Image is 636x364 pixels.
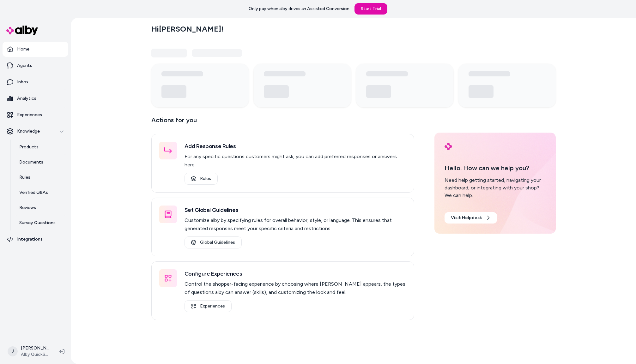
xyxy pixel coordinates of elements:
[185,280,406,296] p: Control the shopper-facing experience by choosing where [PERSON_NAME] appears, the types of quest...
[3,124,68,139] button: Knowledge
[8,346,18,356] span: J
[185,152,406,169] p: For any specific questions customers might ask, you can add preferred responses or answers here.
[19,174,30,181] p: Rules
[3,75,68,90] a: Inbox
[185,173,218,185] a: Rules
[17,112,42,118] p: Experiences
[19,189,48,196] p: Verified Q&As
[3,42,68,57] a: Home
[13,215,68,230] a: Survey Questions
[17,79,28,85] p: Inbox
[13,140,68,155] a: Products
[445,212,497,224] a: Visit Helpdesk
[19,159,43,165] p: Documents
[13,200,68,215] a: Reviews
[17,236,43,242] p: Integrations
[17,63,32,69] p: Agents
[3,58,68,73] a: Agents
[19,144,39,150] p: Products
[445,163,546,173] p: Hello. How can we help you?
[185,142,406,151] h3: Add Response Rules
[17,46,29,52] p: Home
[4,341,54,361] button: J[PERSON_NAME]Alby QuickStart Store
[185,269,406,278] h3: Configure Experiences
[445,176,546,199] div: Need help getting started, navigating your dashboard, or integrating with your shop? We can help.
[13,185,68,200] a: Verified Q&As
[185,236,242,248] a: Global Guidelines
[151,24,223,34] h2: Hi [PERSON_NAME] !
[3,91,68,106] a: Analytics
[19,205,36,211] p: Reviews
[17,128,40,134] p: Knowledge
[185,216,406,233] p: Customize alby by specifying rules for overall behavior, style, or language. This ensures that ge...
[21,351,49,358] span: Alby QuickStart Store
[13,155,68,170] a: Documents
[185,206,406,214] h3: Set Global Guidelines
[249,6,349,12] p: Only pay when alby drives an Assisted Conversion
[354,3,387,15] a: Start Trial
[21,345,49,351] p: [PERSON_NAME]
[3,232,68,247] a: Integrations
[185,300,232,312] a: Experiences
[6,26,38,35] img: alby Logo
[3,107,68,122] a: Experiences
[445,143,452,150] img: alby Logo
[151,115,414,130] p: Actions for you
[19,220,56,226] p: Survey Questions
[17,95,36,102] p: Analytics
[13,170,68,185] a: Rules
